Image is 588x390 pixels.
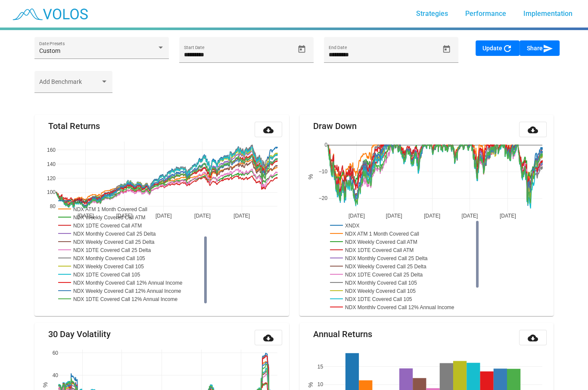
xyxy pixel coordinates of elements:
mat-icon: cloud_download [528,125,538,135]
span: Performance [465,9,506,18]
span: Share [526,45,553,52]
mat-icon: refresh [502,43,513,54]
span: Custom [39,47,60,54]
img: blue_transparent.png [7,3,92,25]
mat-icon: cloud_download [528,333,538,343]
button: Update [476,40,520,56]
button: Open calendar [439,42,454,57]
mat-card-title: 30 Day Volatility [48,330,111,338]
button: Share [520,40,560,56]
span: Strategies [416,9,448,18]
a: Implementation [516,6,579,21]
mat-icon: send [542,43,553,54]
a: Strategies [409,6,455,21]
mat-card-title: Draw Down [313,122,357,130]
mat-icon: cloud_download [263,333,274,343]
mat-icon: cloud_download [263,125,274,135]
span: Update [482,45,513,52]
mat-card-title: Total Returns [48,122,100,130]
button: Open calendar [294,42,309,57]
a: Performance [458,6,513,21]
span: Implementation [523,9,572,18]
mat-card-title: Annual Returns [313,330,372,338]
